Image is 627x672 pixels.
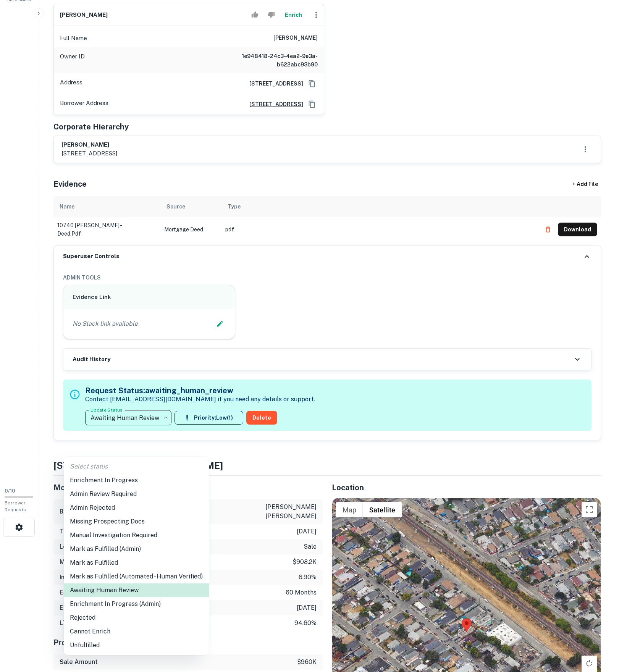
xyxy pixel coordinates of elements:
[64,570,209,583] li: Mark as Fulfilled (Automated - Human Verified)
[64,556,209,570] li: Mark as Fulfilled
[589,611,627,648] iframe: Chat Widget
[64,625,209,638] li: Cannot Enrich
[64,542,209,556] li: Mark as Fulfilled (Admin)
[64,501,209,515] li: Admin Rejected
[64,473,209,487] li: Enrichment In Progress
[64,638,209,652] li: Unfulfilled
[64,597,209,611] li: Enrichment In Progress (Admin)
[64,487,209,501] li: Admin Review Required
[64,583,209,597] li: Awaiting Human Review
[64,611,209,625] li: Rejected
[64,515,209,528] li: Missing Prospecting Docs
[64,528,209,542] li: Manual Investigation Required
